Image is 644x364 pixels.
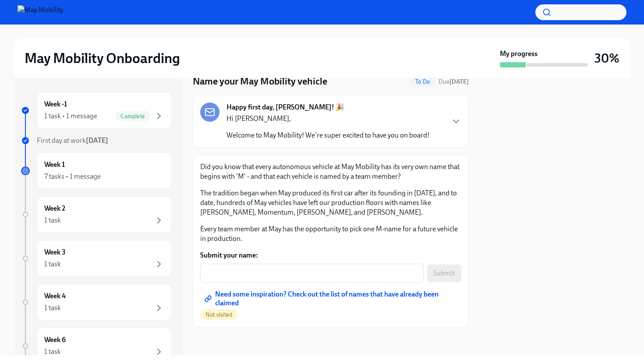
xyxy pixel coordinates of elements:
[21,240,172,277] a: Week 31 task
[44,303,61,313] div: 1 task
[200,188,461,217] p: The tradition began when May produced its first car after its founding in [DATE], and to date, hu...
[25,49,180,67] h2: May Mobility Onboarding
[21,136,172,145] a: First day at work[DATE]
[21,92,172,129] a: Week -11 task • 1 messageComplete
[226,114,429,124] p: Hi [PERSON_NAME],
[37,136,108,145] span: First day at work
[500,49,538,59] strong: My progress
[44,99,67,109] h6: Week -1
[200,224,461,244] p: Every team member at May has the opportunity to pick one M-name for a future vehicle in production.
[44,291,66,301] h6: Week 4
[439,78,469,86] span: September 7th, 2025 09:00
[44,347,61,357] div: 1 task
[193,75,327,88] h4: Name your May Mobility vehicle
[226,131,429,140] p: Welcome to May Mobility! We're super excited to have you on board!
[410,78,435,85] span: To Do
[21,284,172,321] a: Week 41 task
[594,50,619,66] h3: 30%
[200,251,461,260] label: Submit your name:
[439,78,469,85] span: Due
[115,113,150,120] span: Complete
[44,160,65,170] h6: Week 1
[44,172,101,181] div: 7 tasks • 1 message
[18,5,63,19] img: May Mobility
[200,290,461,307] a: Need some inspiration? Check out the list of names that have already been claimed
[44,247,66,257] h6: Week 3
[449,78,469,85] strong: [DATE]
[21,196,172,233] a: Week 21 task
[226,102,344,112] strong: Happy first day, [PERSON_NAME]! 🎉
[44,335,66,345] h6: Week 6
[44,216,61,225] div: 1 task
[86,136,108,145] strong: [DATE]
[44,111,97,121] div: 1 task • 1 message
[44,204,65,213] h6: Week 2
[44,259,61,269] div: 1 task
[21,152,172,189] a: Week 17 tasks • 1 message
[200,162,461,181] p: Did you know that every autonomous vehicle at May Mobility has its very own name that begins with...
[206,294,455,303] span: Need some inspiration? Check out the list of names that have already been claimed
[200,311,237,318] span: Not visited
